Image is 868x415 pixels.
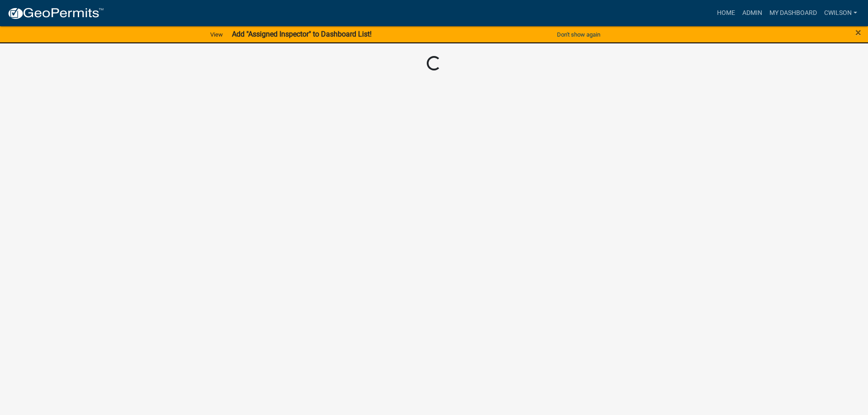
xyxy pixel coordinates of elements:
[739,5,766,22] a: Admin
[855,26,861,39] span: ×
[821,5,861,22] a: cwilson
[766,5,821,22] a: My Dashboard
[713,5,739,22] a: Home
[553,27,604,42] button: Don't show again
[232,30,372,38] strong: Add "Assigned Inspector" to Dashboard List!
[207,27,226,42] a: View
[855,27,861,38] button: Close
